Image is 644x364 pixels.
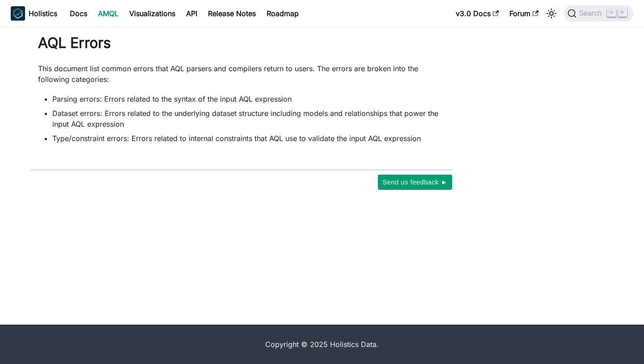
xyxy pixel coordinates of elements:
p: This document list common errors that AQL parsers and compilers return to users. The errors are b... [38,63,445,85]
a: API [181,6,203,21]
kbd: ⌘ [607,9,616,17]
a: Visualizations [124,6,181,21]
span: Search [576,9,607,17]
kbd: K [618,9,627,17]
span: Send us feedback ► [382,176,448,188]
b: Holistics [29,8,57,19]
button: Search (Command+K) [564,5,633,21]
li: Type/constraint errors: Errors related to internal constraints that AQL use to validate the input... [52,133,445,144]
a: HolisticsHolistics [11,6,57,21]
button: Switch between dark and light mode (currently light mode) [544,6,559,21]
button: Send us feedback ► [378,175,452,190]
h1: AQL Errors [38,34,445,52]
a: AMQL [93,6,124,21]
img: Holistics [11,6,25,21]
a: Forum [504,6,544,21]
div: Copyright © 2025 Holistics Data. [38,339,606,350]
li: Parsing errors: Errors related to the syntax of the input AQL expression [52,94,445,104]
a: Docs [64,6,93,21]
li: Dataset errors: Errors related to the underlying dataset structure including models and relations... [52,108,445,129]
a: Roadmap [261,6,304,21]
a: Release Notes [203,6,261,21]
a: v3.0 Docs [450,6,504,21]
